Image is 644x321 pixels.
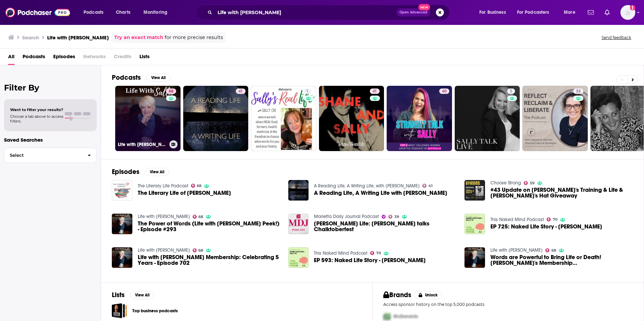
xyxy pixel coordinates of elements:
[314,257,426,263] span: EP 593: Naked Life Story - [PERSON_NAME]
[138,254,280,266] span: Life with [PERSON_NAME] Membership: Celebrating 5 Years - Episode 702
[517,8,549,17] span: For Podcasters
[112,168,169,176] a: EpisodesView All
[439,88,449,94] a: 40
[306,88,309,95] span: 1
[396,8,430,16] button: Open AdvancedNew
[112,303,127,318] a: Top business podcasts
[193,248,203,252] a: 68
[314,250,367,256] a: This Naked Mind Podcast
[319,86,384,151] a: 41
[414,291,443,299] button: Unlock
[112,247,132,268] img: Life with Sally Membership: Celebrating 5 Years - Episode 702
[620,5,635,20] button: Show profile menu
[490,247,543,253] a: Life with Sally
[524,181,535,185] a: 59
[314,190,447,196] a: A Reading Life, A Writing Life with Sally Bayley
[373,88,377,95] span: 41
[314,221,456,232] span: [PERSON_NAME] Life: [PERSON_NAME] talks Chalktoberfest
[490,187,633,199] span: #43 Update on [PERSON_NAME]'s Training & Life & [PERSON_NAME]'s Hat Giveaway
[111,7,134,18] a: Charts
[138,214,190,219] a: Life with Sally
[193,215,203,219] a: 68
[464,247,485,268] img: Words are Powerful to Bring Life or Death! Sally's Membership Bible Study #2 - Episode #297
[5,6,70,19] img: Podchaser - Follow, Share and Rate Podcasts
[547,217,557,221] a: 70
[630,5,635,10] svg: Add a profile image
[4,153,82,157] span: Select
[138,221,280,232] span: The Power of Words (Life with [PERSON_NAME] Peek!) - Episode #293
[490,254,633,266] a: Words are Powerful to Bring Life or Death! Sally's Membership Bible Study #2 - Episode #297
[198,249,203,252] span: 68
[138,183,188,189] a: The Literary Life Podcast
[455,86,520,151] a: 5
[130,291,154,299] button: View All
[314,221,456,232] a: Cobb Life: Sally Macaulay talks Chalktoberfest
[551,249,556,252] span: 68
[4,83,97,93] h2: Filter By
[288,247,309,268] img: EP 593: Naked Life Story - Sally W.
[490,224,602,229] a: EP 725: Naked Life Story - Sally M.
[169,88,173,95] span: 68
[8,51,14,65] a: All
[376,252,381,255] span: 70
[464,214,485,234] img: EP 725: Naked Life Story - Sally M.
[139,7,176,18] button: open menu
[139,51,150,65] a: Lists
[513,7,559,18] button: open menu
[112,168,139,176] h2: Episodes
[303,88,311,94] a: 1
[394,215,399,218] span: 39
[428,184,432,187] span: 41
[464,180,485,201] a: #43 Update on Eddie's Training & Life & Sally's Hat Giveaway
[198,215,203,218] span: 68
[203,5,456,20] div: Search podcasts, credits, & more...
[53,51,75,65] a: Episodes
[215,7,396,18] input: Search podcasts, credits, & more...
[143,8,167,17] span: Monitoring
[251,86,316,151] a: 1
[314,257,426,263] a: EP 593: Naked Life Story - Sally W.
[314,183,420,189] a: A Reading Life, A Writing Life, with Sally Bayley
[479,8,506,17] span: For Business
[145,168,169,176] button: View All
[115,86,181,151] a: 68Life with [PERSON_NAME]
[387,86,452,151] a: 40
[112,73,170,82] a: PodcastsView All
[559,7,584,18] button: open menu
[475,7,514,18] button: open menu
[112,73,141,82] h2: Podcasts
[490,180,521,186] a: Choose Strong
[530,182,535,185] span: 59
[23,51,45,65] span: Podcasts
[553,218,557,221] span: 70
[585,7,597,18] a: Show notifications dropdown
[183,86,249,151] a: 41
[112,214,132,234] img: The Power of Words (Life with Sally Sneak Peek!) - Episode #293
[114,34,163,41] a: Try an exact match
[112,180,132,201] img: The Literary Life of Sally Thomas
[238,88,243,95] span: 41
[191,184,202,188] a: 68
[418,4,430,10] span: New
[288,214,309,234] a: Cobb Life: Sally Macaulay talks Chalktoberfest
[138,190,231,196] a: The Literary Life of Sally Thomas
[47,34,109,41] h3: Life with [PERSON_NAME]
[112,291,125,299] h2: Lists
[165,34,223,41] span: for more precise results
[564,8,575,17] span: More
[600,35,633,40] button: Send feedback
[236,88,246,94] a: 41
[114,51,131,65] span: Credits
[573,88,583,94] a: 32
[197,184,201,187] span: 68
[388,215,399,219] a: 39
